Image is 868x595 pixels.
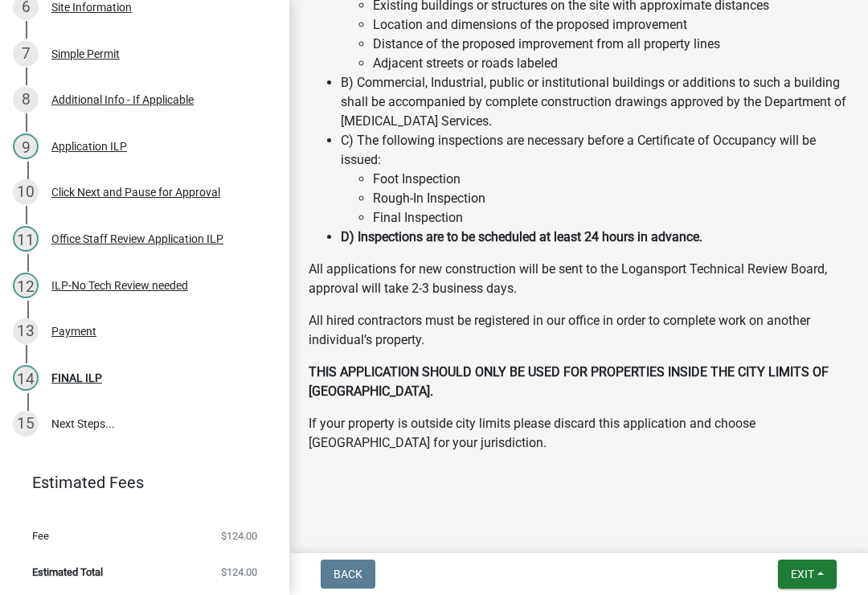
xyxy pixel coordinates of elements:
div: Application ILP [51,141,127,152]
p: All applications for new construction will be sent to the Logansport Technical Review Board, appr... [309,260,849,298]
span: Exit [791,568,814,581]
div: 14 [13,365,39,391]
span: Back [334,568,362,581]
div: 13 [13,318,39,344]
span: $124.00 [221,531,257,541]
li: Foot Inspection [373,170,849,189]
div: 15 [13,411,39,437]
button: Exit [778,560,837,589]
div: Office Staff Review Application ILP [51,233,223,244]
p: If your property is outside city limits please discard this application and choose [GEOGRAPHIC_DA... [309,414,849,453]
div: Simple Permit [51,48,120,59]
div: Click Next and Pause for Approval [51,187,220,198]
li: Distance of the proposed improvement from all property lines [373,35,849,54]
div: 9 [13,133,39,159]
div: 12 [13,273,39,298]
a: Estimated Fees [13,466,264,499]
div: 7 [13,41,39,67]
strong: THIS APPLICATION SHOULD ONLY BE USED FOR PROPERTIES INSIDE THE CITY LIMITS OF [GEOGRAPHIC_DATA]. [309,364,829,399]
li: Location and dimensions of the proposed improvement [373,15,849,35]
li: Final Inspection [373,208,849,228]
div: FINAL ILP [51,372,102,384]
button: Back [321,560,375,589]
li: Rough-In Inspection [373,189,849,208]
div: ILP-No Tech Review needed [51,280,188,291]
span: $124.00 [221,567,257,577]
div: 10 [13,179,39,205]
div: Additional Info - If Applicable [51,94,194,105]
strong: D) Inspections are to be scheduled at least 24 hours in advance. [341,229,702,244]
div: Site Information [51,2,132,13]
div: 8 [13,87,39,113]
div: Payment [51,326,96,337]
li: C) The following inspections are necessary before a Certificate of Occupancy will be issued: [341,131,849,228]
div: 11 [13,226,39,252]
span: Estimated Total [32,567,103,577]
li: B) Commercial, Industrial, public or institutional buildings or additions to such a building shal... [341,73,849,131]
li: Adjacent streets or roads labeled [373,54,849,73]
span: Fee [32,531,49,541]
p: All hired contractors must be registered in our office in order to complete work on another indiv... [309,311,849,350]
